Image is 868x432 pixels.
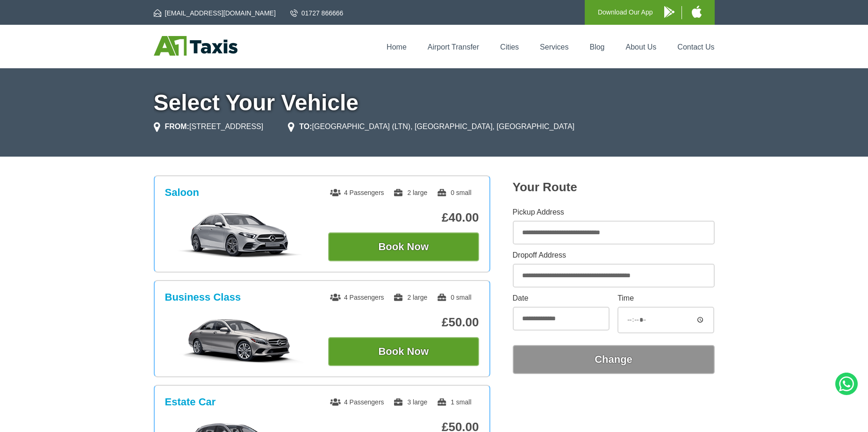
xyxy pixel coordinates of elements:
[393,189,427,196] span: 2 large
[154,36,237,56] img: A1 Taxis St Albans LTD
[626,43,657,51] a: About Us
[437,294,471,301] span: 0 small
[677,43,714,51] a: Contact Us
[513,209,715,216] label: Pickup Address
[328,315,479,330] p: £50.00
[589,43,604,51] a: Blog
[170,317,310,363] img: Business Class
[387,43,407,51] a: Home
[165,187,199,199] h3: Saloon
[513,295,610,302] label: Date
[154,92,715,114] h1: Select Your Vehicle
[393,294,427,301] span: 2 large
[328,232,479,261] button: Book Now
[165,291,241,303] h3: Business Class
[598,7,653,18] p: Download Our App
[740,411,863,432] iframe: chat widget
[437,398,471,406] span: 1 small
[154,121,264,132] li: [STREET_ADDRESS]
[165,396,216,408] h3: Estate Car
[692,6,702,18] img: A1 Taxis iPhone App
[428,43,479,51] a: Airport Transfer
[328,210,479,225] p: £40.00
[513,180,715,194] h2: Your Route
[330,398,384,406] span: 4 Passengers
[393,398,427,406] span: 3 large
[513,252,715,259] label: Dropoff Address
[170,212,310,259] img: Saloon
[437,189,471,196] span: 0 small
[664,6,674,18] img: A1 Taxis Android App
[154,8,276,18] a: [EMAIL_ADDRESS][DOMAIN_NAME]
[299,122,312,130] strong: TO:
[513,345,715,374] button: Change
[540,43,568,51] a: Services
[500,43,519,51] a: Cities
[328,337,479,366] button: Book Now
[288,121,574,132] li: [GEOGRAPHIC_DATA] (LTN), [GEOGRAPHIC_DATA], [GEOGRAPHIC_DATA]
[165,122,189,130] strong: FROM:
[290,8,344,18] a: 01727 866666
[330,189,384,196] span: 4 Passengers
[330,294,384,301] span: 4 Passengers
[617,295,714,302] label: Time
